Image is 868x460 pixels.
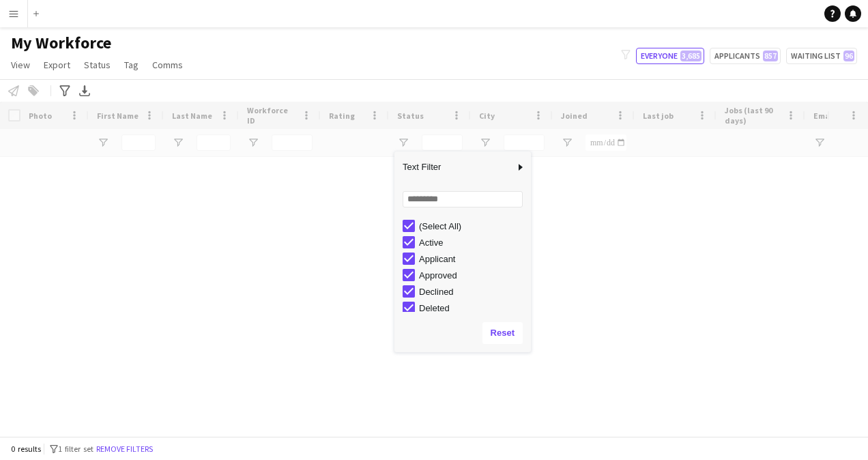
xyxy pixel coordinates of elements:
[124,59,139,71] span: Tag
[710,48,781,64] button: Applicants857
[419,303,527,313] div: Deleted
[419,287,527,297] div: Declined
[843,51,854,61] span: 96
[419,238,527,248] div: Active
[38,56,76,74] a: Export
[93,442,156,457] button: Remove filters
[394,152,531,352] div: Column Filter
[152,59,183,71] span: Comms
[57,83,73,99] app-action-btn: Advanced filters
[78,56,116,74] a: Status
[419,270,527,281] div: Approved
[119,56,144,74] a: Tag
[636,48,704,64] button: Everyone3,685
[11,33,111,53] span: My Workforce
[394,156,515,179] span: Text Filter
[147,56,188,74] a: Comms
[482,322,523,344] button: Reset
[84,59,111,71] span: Status
[44,59,70,71] span: Export
[419,221,527,231] div: (Select All)
[58,444,93,454] span: 1 filter set
[394,218,531,398] div: Filter List
[76,83,93,99] app-action-btn: Export XLSX
[5,56,35,74] a: View
[680,51,701,61] span: 3,685
[763,51,778,61] span: 857
[419,254,527,264] div: Applicant
[403,191,523,207] input: Search filter values
[11,59,30,71] span: View
[786,48,857,64] button: Waiting list96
